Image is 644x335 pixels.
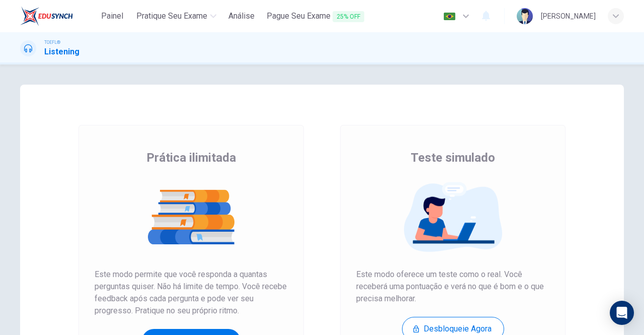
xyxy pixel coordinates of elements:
[267,10,364,23] span: Pague Seu Exame
[136,10,207,22] span: Pratique seu exame
[541,10,596,22] div: [PERSON_NAME]
[95,269,288,317] span: Este modo permite que você responda a quantas perguntas quiser. Não há limite de tempo. Você rece...
[96,7,128,26] a: Painel
[20,6,73,26] img: EduSynch logo
[228,10,255,22] span: Análise
[517,8,533,24] img: Profile picture
[610,301,634,325] div: Open Intercom Messenger
[224,7,259,25] button: Análise
[44,39,60,46] span: TOEFL®
[146,150,236,166] span: Prática ilimitada
[356,269,549,305] span: Este modo oferece um teste como o real. Você receberá uma pontuação e verá no que é bom e o que p...
[132,7,220,25] button: Pratique seu exame
[101,10,123,22] span: Painel
[96,7,128,25] button: Painel
[224,7,259,26] a: Análise
[411,150,495,166] span: Teste simulado
[263,7,368,26] button: Pague Seu Exame25% OFF
[443,13,456,20] img: pt
[20,6,96,26] a: EduSynch logo
[333,11,364,22] span: 25% OFF
[44,46,79,58] h1: Listening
